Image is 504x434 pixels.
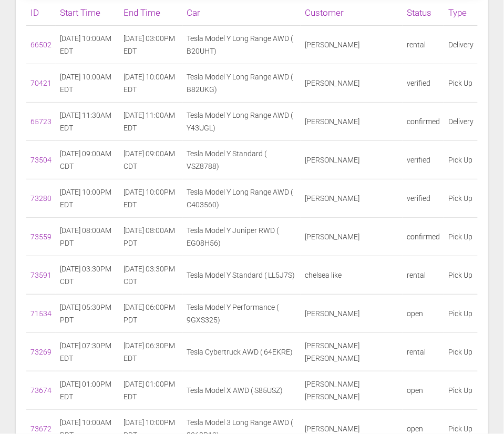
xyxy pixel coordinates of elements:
[444,332,478,371] td: Pick Up
[301,217,403,256] td: [PERSON_NAME]
[119,102,183,140] td: [DATE] 11:00AM EDT
[301,256,403,294] td: chelsea like
[56,64,119,102] td: [DATE] 10:00AM EDT
[403,25,444,64] td: rental
[444,64,478,102] td: Pick Up
[403,64,444,102] td: verified
[183,294,301,332] td: Tesla Model Y Performance ( 9GXS325)
[301,25,403,64] td: [PERSON_NAME]
[183,217,301,256] td: Tesla Model Y Juniper RWD ( EG08H56)
[444,140,478,179] td: Pick Up
[183,179,301,217] td: Tesla Model Y Long Range AWD ( C403560)
[301,102,403,140] td: [PERSON_NAME]
[444,217,478,256] td: Pick Up
[403,102,444,140] td: confirmed
[444,256,478,294] td: Pick Up
[30,79,52,87] a: 70421
[183,25,301,64] td: Tesla Model Y Long Range AWD ( B20UHT)
[56,294,119,332] td: [DATE] 05:30PM PDT
[119,256,183,294] td: [DATE] 03:30PM CDT
[444,371,478,409] td: Pick Up
[119,179,183,217] td: [DATE] 10:00PM EDT
[56,256,119,294] td: [DATE] 03:30PM CDT
[183,140,301,179] td: Tesla Model Y Standard ( VSZ8788)
[119,371,183,409] td: [DATE] 01:00PM EDT
[119,25,183,64] td: [DATE] 03:00PM EDT
[183,332,301,371] td: Tesla Cybertruck AWD ( 64EKRE)
[56,140,119,179] td: [DATE] 09:00AM CDT
[119,217,183,256] td: [DATE] 08:00AM PDT
[301,140,403,179] td: [PERSON_NAME]
[30,41,52,49] a: 66502
[56,217,119,256] td: [DATE] 08:00AM PDT
[30,156,52,164] a: 73504
[30,309,52,318] a: 71534
[301,64,403,102] td: [PERSON_NAME]
[56,371,119,409] td: [DATE] 01:00PM EDT
[56,25,119,64] td: [DATE] 10:00AM EDT
[30,233,52,241] a: 73559
[444,102,478,140] td: Delivery
[119,140,183,179] td: [DATE] 09:00AM CDT
[119,332,183,371] td: [DATE] 06:30PM EDT
[301,179,403,217] td: [PERSON_NAME]
[119,294,183,332] td: [DATE] 06:00PM PDT
[301,371,403,409] td: [PERSON_NAME] [PERSON_NAME]
[30,386,52,395] a: 73674
[403,256,444,294] td: rental
[183,64,301,102] td: Tesla Model Y Long Range AWD ( B82UKG)
[444,179,478,217] td: Pick Up
[30,194,52,203] a: 73280
[301,294,403,332] td: [PERSON_NAME]
[56,332,119,371] td: [DATE] 07:30PM EDT
[403,179,444,217] td: verified
[30,271,52,279] a: 73591
[56,102,119,140] td: [DATE] 11:30AM EDT
[403,294,444,332] td: open
[444,294,478,332] td: Pick Up
[183,371,301,409] td: Tesla Model X AWD ( S85USZ)
[56,179,119,217] td: [DATE] 10:00PM EDT
[403,217,444,256] td: confirmed
[183,256,301,294] td: Tesla Model Y Standard ( LL5J7S)
[403,371,444,409] td: open
[30,425,52,433] a: 73672
[403,140,444,179] td: verified
[403,332,444,371] td: rental
[30,348,52,356] a: 73269
[183,102,301,140] td: Tesla Model Y Long Range AWD ( Y43UGL)
[30,117,52,126] a: 65723
[119,64,183,102] td: [DATE] 10:00AM EDT
[444,25,478,64] td: Delivery
[301,332,403,371] td: [PERSON_NAME] [PERSON_NAME]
